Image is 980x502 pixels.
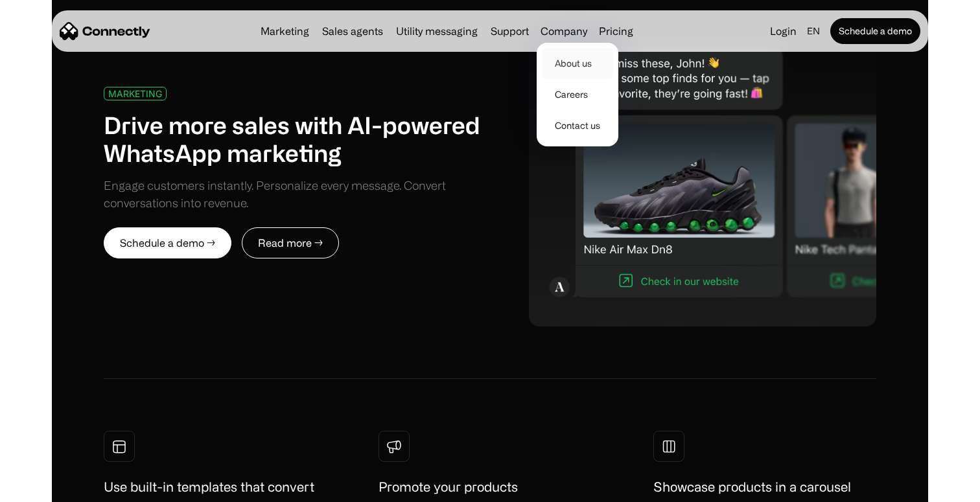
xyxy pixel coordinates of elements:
a: home [60,21,150,41]
a: Utility messaging [391,26,483,36]
a: Support [485,26,534,36]
h1: Drive more sales with AI-powered WhatsApp marketing [104,111,490,166]
div: en [807,22,820,40]
a: Pricing [594,26,638,36]
div: MARKETING [108,89,162,98]
h1: Showcase products in a carousel [653,477,851,497]
a: Login [765,22,802,40]
a: Sales agents [317,26,388,36]
a: Schedule a demo [830,18,920,44]
ul: Language list [26,479,78,497]
a: About us [542,48,613,79]
aside: Language selected: English [13,478,78,497]
div: en [802,22,828,40]
a: Careers [542,79,613,110]
div: Company [537,22,591,40]
a: Marketing [255,26,314,36]
div: Company [541,22,587,40]
a: Read more → [242,227,339,258]
nav: Company [537,40,618,146]
a: Schedule a demo → [104,227,231,258]
h1: Use built-in templates that convert [104,477,314,497]
h1: Promote your products [379,477,518,497]
a: Contact us [542,110,613,141]
div: Engage customers instantly. Personalize every message. Convert conversations into revenue. [104,177,490,212]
